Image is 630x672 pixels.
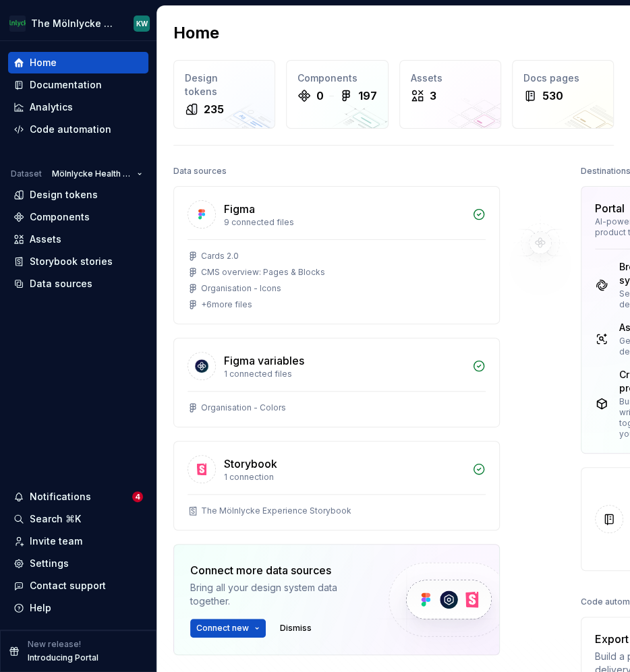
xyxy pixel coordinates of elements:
div: Design tokens [185,71,264,98]
a: Storybook1 connectionThe Mölnlycke Experience Storybook [173,441,500,530]
div: 1 connected files [224,369,464,379]
div: Storybook [224,456,277,472]
button: The Mölnlycke ExperienceKW [3,9,154,38]
a: Docs pages530 [512,60,614,129]
span: Mölnlycke Health Care [52,169,132,179]
a: Design tokens235 [173,60,275,129]
button: Contact support [8,575,148,597]
span: Dismiss [280,623,312,634]
a: Figma variables1 connected filesOrganisation - Colors [173,338,500,427]
span: Connect new [196,623,249,634]
div: 235 [204,101,224,117]
a: Analytics [8,96,148,118]
div: 197 [358,88,377,104]
a: Settings [8,553,148,574]
div: Figma variables [224,353,304,369]
div: Code automation [30,123,111,136]
button: Notifications4 [8,486,148,508]
div: 0 [316,88,324,104]
div: Organisation - Colors [201,402,286,413]
button: Help [8,597,148,619]
div: Bring all your design system data together. [190,581,366,608]
a: Documentation [8,74,148,96]
a: Components [8,206,148,228]
div: Components [297,71,376,85]
button: Search ⌘K [8,508,148,530]
div: Notifications [30,490,91,503]
div: Home [30,56,57,69]
a: Components0197 [286,60,388,129]
span: 4 [132,491,143,502]
p: Introducing Portal [28,652,98,663]
div: Components [30,210,90,224]
div: Documentation [30,78,102,92]
a: Storybook stories [8,251,148,272]
div: The Mölnlycke Experience Storybook [201,506,351,516]
div: + 6 more files [201,299,252,310]
a: Code automation [8,119,148,140]
div: Assets [30,233,61,246]
div: Organisation - Icons [201,283,281,294]
div: 9 connected files [224,217,464,228]
a: Data sources [8,273,148,295]
a: Design tokens [8,184,148,206]
div: Search ⌘K [30,512,81,526]
div: 3 [430,88,436,104]
div: Design tokens [30,188,98,202]
div: Settings [30,557,69,570]
div: 530 [542,88,563,104]
div: The Mölnlycke Experience [31,17,117,30]
div: CMS overview: Pages & Blocks [201,267,325,278]
h2: Home [173,22,219,44]
a: Invite team [8,530,148,552]
a: Home [8,52,148,73]
div: Storybook stories [30,255,113,268]
a: Assets [8,228,148,250]
div: Portal [595,200,625,216]
div: Figma [224,201,255,217]
div: Connect more data sources [190,562,366,578]
button: Mölnlycke Health Care [46,164,148,183]
div: Assets [411,71,490,85]
div: Invite team [30,534,82,548]
div: 1 connection [224,472,464,483]
a: Assets3 [399,60,501,129]
div: Cards 2.0 [201,251,239,262]
div: Docs pages [523,71,602,85]
img: 91fb9bbd-befe-470e-ae9b-8b56c3f0f44a.png [9,16,26,32]
button: Dismiss [274,619,318,638]
div: Dataset [11,169,42,179]
div: Analytics [30,100,73,114]
p: New release! [28,639,81,650]
div: Data sources [173,162,227,181]
a: Figma9 connected filesCards 2.0CMS overview: Pages & BlocksOrganisation - Icons+6more files [173,186,500,324]
div: Data sources [30,277,92,291]
div: Help [30,601,51,615]
button: Connect new [190,619,266,638]
div: KW [136,18,148,29]
div: Contact support [30,579,106,592]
